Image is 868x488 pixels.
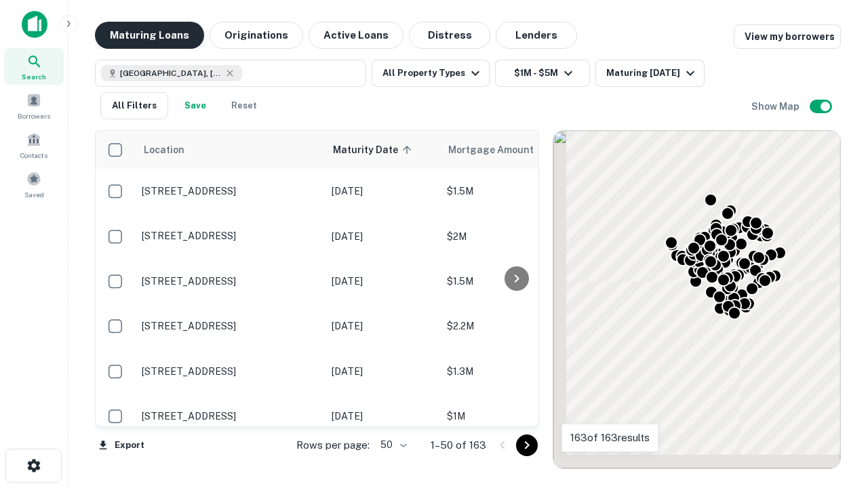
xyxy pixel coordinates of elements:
span: [GEOGRAPHIC_DATA], [GEOGRAPHIC_DATA], [GEOGRAPHIC_DATA] [120,67,222,79]
button: Export [95,435,148,455]
a: Contacts [4,127,64,163]
p: [STREET_ADDRESS] [142,275,318,287]
img: capitalize-icon.png [22,11,47,38]
span: Search [22,71,46,82]
p: $2.2M [447,319,583,333]
span: Contacts [20,150,47,161]
p: $1.5M [447,274,583,289]
p: 163 of 163 results [570,430,650,446]
p: [DATE] [332,229,433,244]
a: Borrowers [4,87,64,124]
p: [DATE] [332,319,433,333]
a: Saved [4,166,64,203]
p: $2M [447,229,583,244]
button: Reset [222,92,266,119]
span: Saved [24,189,44,200]
p: 1–50 of 163 [431,437,486,453]
span: Maturity Date [333,142,416,158]
a: View my borrowers [734,24,841,49]
p: $1.3M [447,364,583,379]
button: Distress [409,22,490,49]
p: [STREET_ADDRESS] [142,320,318,332]
th: Mortgage Amount [440,131,589,169]
iframe: Chat Widget [800,380,868,445]
p: [STREET_ADDRESS] [142,185,318,197]
div: 50 [375,435,409,455]
p: [DATE] [332,409,433,424]
span: Mortgage Amount [448,142,551,158]
button: Go to next page [516,434,538,456]
p: [DATE] [332,364,433,379]
p: $1.5M [447,184,583,199]
button: Originations [210,22,303,49]
p: Rows per page: [296,437,370,453]
button: Active Loans [309,22,403,49]
button: Maturing [DATE] [595,60,705,87]
span: Location [143,142,184,158]
span: Borrowers [18,110,50,121]
p: [STREET_ADDRESS] [142,410,318,422]
p: [STREET_ADDRESS] [142,365,318,378]
a: Search [4,48,64,85]
p: [DATE] [332,274,433,289]
button: $1M - $5M [495,60,590,87]
button: Save your search to get updates of matches that match your search criteria. [174,92,217,119]
th: Location [135,131,325,169]
button: Maturing Loans [95,22,204,49]
h6: Show Map [751,99,802,114]
p: [DATE] [332,184,433,199]
button: Lenders [496,22,577,49]
div: 0 0 [553,131,840,468]
button: All Property Types [372,60,490,87]
button: All Filters [100,92,168,119]
p: $1M [447,409,583,424]
p: [STREET_ADDRESS] [142,230,318,242]
button: [GEOGRAPHIC_DATA], [GEOGRAPHIC_DATA], [GEOGRAPHIC_DATA] [95,60,366,87]
div: Maturing [DATE] [606,65,698,81]
th: Maturity Date [325,131,440,169]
